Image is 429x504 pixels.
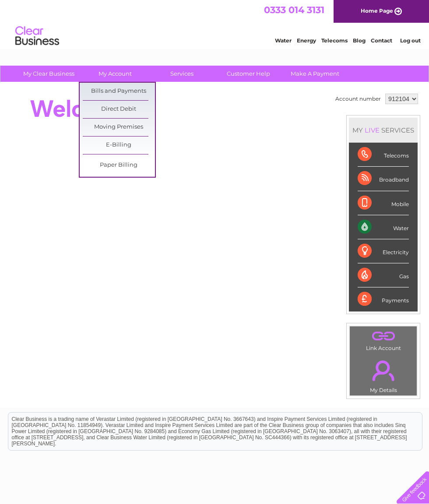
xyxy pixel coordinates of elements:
[83,83,155,100] a: Bills and Payments
[358,143,409,167] div: Telecoms
[79,66,151,82] a: My Account
[358,167,409,191] div: Broadband
[275,37,292,44] a: Water
[212,66,285,82] a: Customer Help
[353,37,366,44] a: Blog
[358,239,409,263] div: Electricity
[349,326,417,353] td: Link Account
[352,329,415,344] a: .
[363,126,381,134] div: LIVE
[358,287,409,311] div: Payments
[279,66,351,82] a: Make A Payment
[321,37,348,44] a: Telecoms
[333,91,383,106] td: Account number
[8,5,422,42] div: Clear Business is a trading name of Verastar Limited (registered in [GEOGRAPHIC_DATA] No. 3667643...
[297,37,316,44] a: Energy
[352,355,415,386] a: .
[83,136,155,154] a: E-Billing
[371,37,392,44] a: Contact
[400,37,421,44] a: Log out
[349,353,417,396] td: My Details
[15,23,60,49] img: logo.png
[358,263,409,287] div: Gas
[349,118,418,143] div: MY SERVICES
[146,66,218,82] a: Services
[83,119,155,136] a: Moving Premises
[83,157,155,174] a: Paper Billing
[264,4,324,15] a: 0333 014 3131
[13,66,85,82] a: My Clear Business
[358,215,409,239] div: Water
[358,191,409,215] div: Mobile
[83,101,155,118] a: Direct Debit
